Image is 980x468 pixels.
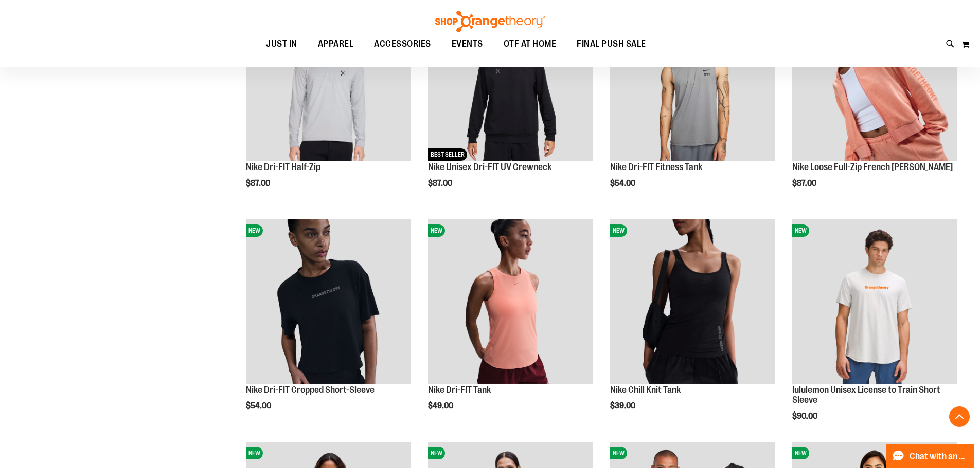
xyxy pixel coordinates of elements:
span: NEW [246,224,263,237]
span: NEW [428,447,445,459]
a: Nike Chill Knit Tank [610,385,681,395]
span: BEST SELLER [428,148,467,161]
span: $87.00 [246,179,272,188]
span: NEW [610,447,627,459]
span: FINAL PUSH SALE [577,32,646,55]
span: NEW [610,224,627,237]
a: Nike Unisex Dri-FIT UV Crewneck [428,162,551,172]
span: EVENTS [452,32,483,55]
a: ACCESSORIES [364,32,441,56]
span: NEW [428,224,445,237]
a: lululemon Unisex License to Train Short Sleeve [792,385,940,405]
a: Nike Loose Full-Zip French [PERSON_NAME] [792,162,953,172]
div: product [423,214,598,437]
a: JUST IN [256,32,308,55]
a: Nike Dri-FIT Half-Zip [246,162,320,172]
span: Chat with an Expert [910,452,968,461]
img: lululemon Unisex License to Train Short Sleeve [792,219,957,384]
a: OTF AT HOME [493,32,567,56]
span: $54.00 [246,401,273,410]
img: Nike Dri-FIT Tank [428,219,593,384]
a: Nike Chill Knit TankNEW [610,219,775,385]
a: EVENTS [441,32,493,56]
div: product [787,214,962,447]
a: Nike Dri-FIT Cropped Short-Sleeve [246,385,375,395]
button: Chat with an Expert [886,444,974,468]
div: product [605,214,780,437]
span: OTF AT HOME [504,32,557,55]
img: Nike Chill Knit Tank [610,219,775,384]
img: Nike Dri-FIT Cropped Short-Sleeve [246,219,411,384]
a: APPAREL [308,32,364,56]
span: $54.00 [610,179,637,188]
img: Shop Orangetheory [434,11,547,32]
span: ACCESSORIES [374,32,431,55]
span: JUST IN [266,32,297,55]
span: $87.00 [428,179,454,188]
a: Nike Dri-FIT Fitness Tank [610,162,702,172]
a: Nike Dri-FIT Tank [428,385,491,395]
span: $87.00 [792,179,818,188]
a: lululemon Unisex License to Train Short SleeveNEW [792,219,957,385]
span: $39.00 [610,401,637,410]
a: FINAL PUSH SALE [566,32,656,56]
span: NEW [246,447,263,459]
a: Nike Dri-FIT Cropped Short-SleeveNEW [246,219,411,385]
span: $90.00 [792,411,819,421]
span: $49.00 [428,401,455,410]
a: Nike Dri-FIT TankNEW [428,219,593,385]
span: NEW [792,224,809,237]
span: APPAREL [318,32,354,55]
span: NEW [792,447,809,459]
div: product [241,214,416,437]
button: Back To Top [949,406,970,427]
